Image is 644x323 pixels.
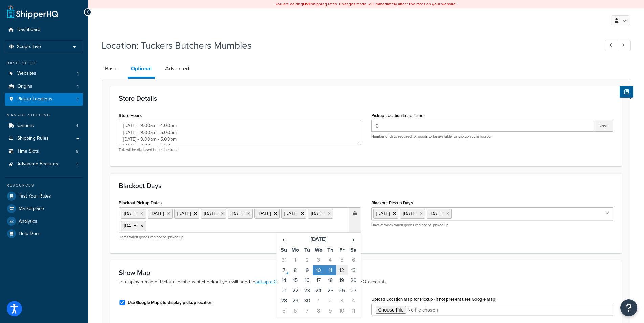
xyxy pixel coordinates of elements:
span: Carriers [17,123,34,129]
td: 2 [301,255,313,265]
td: 21 [278,285,290,296]
th: Tu [301,245,313,255]
li: [DATE] [148,209,173,219]
div: Resources [5,183,83,188]
td: 15 [290,275,301,285]
span: Shipping Rules [17,136,49,141]
td: 5 [278,306,290,316]
li: [DATE] [254,209,280,219]
b: LIVE [303,1,311,7]
h1: Location: Tuckers Butchers Mumbles [102,39,593,52]
td: 7 [301,306,313,316]
span: ‹ [279,235,289,244]
span: [DATE] [430,210,443,217]
label: Blackout Pickup Dates [119,200,162,205]
td: 22 [290,285,301,296]
td: 10 [313,265,324,275]
td: 7 [278,265,290,275]
h3: Show Map [119,269,613,276]
li: Dashboard [5,24,83,36]
span: Days [594,120,613,132]
td: 4 [325,255,336,265]
span: Pickup Locations [17,96,52,102]
td: 27 [348,285,359,296]
li: Origins [5,80,83,93]
td: 6 [348,255,359,265]
p: Number of days required for goods to be available for pickup at this location [371,134,614,139]
span: 1 [77,71,79,76]
label: Store Hours [119,113,142,118]
td: 25 [325,285,336,296]
a: Advanced Features2 [5,158,83,170]
th: [DATE] [290,234,348,245]
a: set up a Google Maps API Key [256,278,319,285]
span: Test Your Rates [19,193,51,199]
h3: Blackout Days [119,182,613,189]
a: Shipping Rules [5,132,83,145]
li: [DATE] [201,209,226,219]
td: 3 [313,255,324,265]
th: Sa [348,245,359,255]
p: Days of week when goods can not be picked up [371,223,614,228]
td: 24 [313,285,324,296]
span: Analytics [19,218,37,224]
td: 1 [290,255,301,265]
td: 10 [336,306,348,316]
label: Blackout Pickup Days [371,200,413,205]
a: Help Docs [5,228,83,240]
td: 3 [336,296,348,306]
li: Time Slots [5,145,83,158]
td: 8 [290,265,301,275]
li: [DATE] [308,209,333,219]
a: Test Your Rates [5,190,83,202]
td: 30 [301,296,313,306]
span: Scope: Live [17,44,41,50]
span: 1 [77,84,79,89]
td: 31 [278,255,290,265]
span: › [348,235,359,244]
td: 11 [348,306,359,316]
div: Basic Setup [5,60,83,66]
li: Pickup Locations [5,93,83,106]
td: 11 [325,265,336,275]
span: 2 [76,96,79,102]
td: 28 [278,296,290,306]
a: Websites1 [5,67,83,80]
span: Websites [17,71,36,76]
td: 9 [325,306,336,316]
td: 20 [348,275,359,285]
li: Carriers [5,120,83,132]
span: 2 [76,161,79,167]
th: Th [325,245,336,255]
textarea: [DATE] - 9.00am - 4.00pm [DATE] - 9.00am - 5.00pm [DATE] - 9.00am - 5.00pm [DATE] - 9.00am - 5.00... [119,120,361,145]
li: [DATE] [121,221,146,231]
button: Open Resource Center [620,299,637,316]
td: 2 [325,296,336,306]
label: Pickup Location Lead Time [371,113,425,118]
a: Marketplace [5,203,83,215]
td: 18 [325,275,336,285]
span: Origins [17,84,32,89]
p: Dates when goods can not be picked up [119,235,361,240]
span: Time Slots [17,148,39,154]
th: Fr [336,245,348,255]
div: Manage Shipping [5,112,83,118]
span: Help Docs [19,231,41,237]
td: 23 [301,285,313,296]
th: Su [278,245,290,255]
li: [DATE] [281,209,306,219]
a: Next Record [618,40,631,51]
td: 19 [336,275,348,285]
a: Time Slots8 [5,145,83,158]
span: Advanced Features [17,161,58,167]
a: Basic [102,61,121,77]
a: Carriers4 [5,120,83,132]
td: 17 [313,275,324,285]
a: Analytics [5,215,83,227]
td: 4 [348,296,359,306]
td: 9 [301,265,313,275]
